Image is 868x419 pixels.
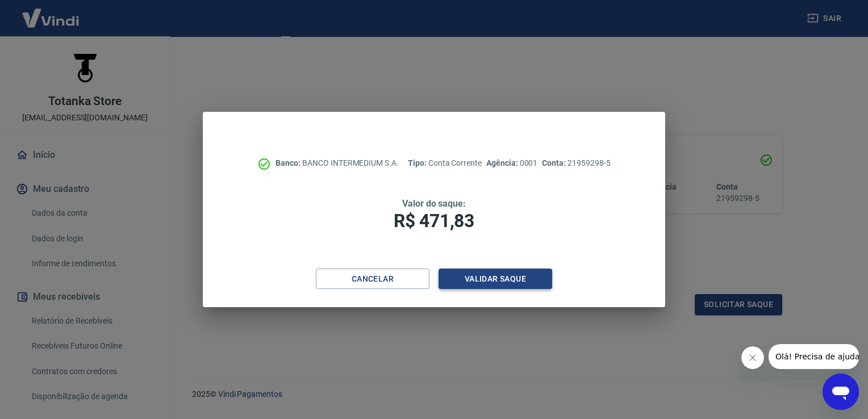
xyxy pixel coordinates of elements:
[276,158,302,167] span: Banco:
[276,157,399,169] p: BANCO INTERMEDIUM S.A.
[408,158,428,167] span: Tipo:
[823,374,859,410] iframe: Botão para abrir a janela de mensagens
[542,158,567,167] span: Conta:
[486,157,537,169] p: 0001
[769,344,859,369] iframe: Mensagem da empresa
[394,210,474,232] span: R$ 471,83
[7,8,95,17] span: Olá! Precisa de ajuda?
[542,157,610,169] p: 21959298-5
[402,198,466,209] span: Valor do saque:
[486,158,520,167] span: Agência:
[439,269,552,290] button: Validar saque
[316,269,429,290] button: Cancelar
[741,346,764,369] iframe: Fechar mensagem
[408,157,482,169] p: Conta Corrente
